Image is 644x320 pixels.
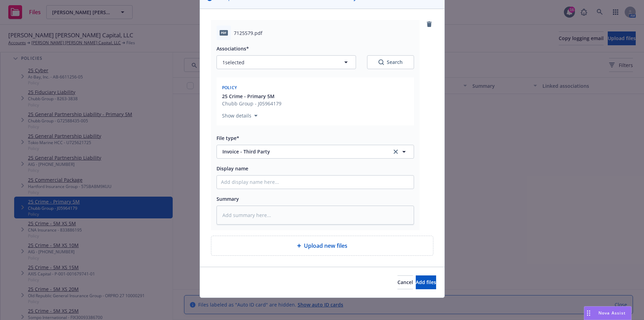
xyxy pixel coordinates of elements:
[304,242,347,250] span: Upload new files
[220,30,228,35] span: pdf
[222,148,382,155] span: Invoice - Third Party
[222,93,281,100] button: 25 Crime - Primary 5M
[217,196,239,202] span: Summary
[416,275,436,289] button: Add files
[598,310,626,316] span: Nova Assist
[222,93,275,100] span: 25 Crime - Primary 5M
[211,236,433,256] div: Upload new files
[222,100,281,107] span: Chubb Group - J05964179
[219,112,260,120] button: Show details
[234,29,262,37] span: 7125579.pdf
[217,176,414,189] input: Add display name here...
[425,20,433,28] a: remove
[416,279,436,285] span: Add files
[217,145,414,159] button: Invoice - Third Partyclear selection
[367,55,414,69] button: SearchSearch
[397,275,413,289] button: Cancel
[584,307,593,320] div: Drag to move
[378,59,384,65] svg: Search
[222,85,237,91] span: Policy
[217,55,356,69] button: 1selected
[217,135,239,141] span: File type*
[217,45,249,52] span: Associations*
[217,165,248,172] span: Display name
[222,59,244,66] span: 1 selected
[378,59,403,66] div: Search
[392,148,400,156] a: clear selection
[584,306,632,320] button: Nova Assist
[397,279,413,285] span: Cancel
